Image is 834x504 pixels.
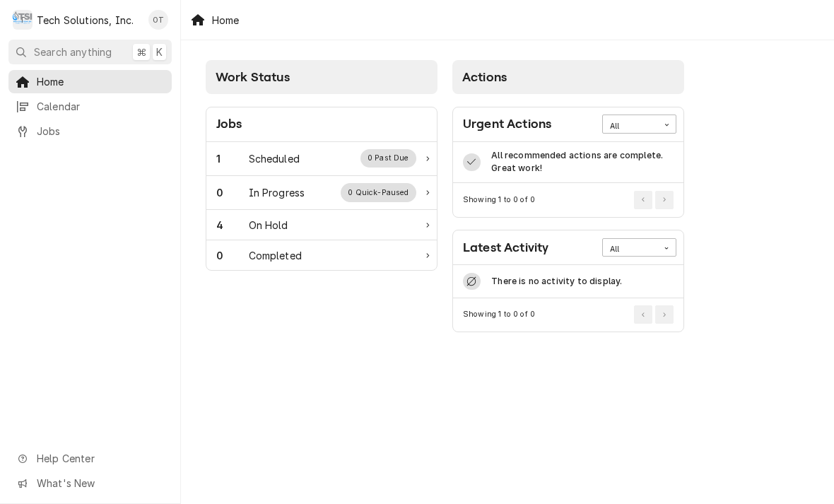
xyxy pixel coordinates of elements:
div: Tech Solutions, Inc.'s Avatar [13,10,33,30]
button: Go to Next Page [655,191,674,209]
div: Card Title [463,115,551,134]
div: All [610,244,651,255]
span: Home [37,74,165,89]
span: Work Status [216,70,290,84]
div: Work Status Count [216,151,249,166]
div: All [610,121,651,132]
div: Card: Jobs [206,107,437,271]
span: Actions [462,70,507,84]
div: Card: Urgent Actions [452,107,684,218]
div: Info Row [453,265,683,298]
a: Work Status [206,142,437,176]
div: Current Page Details [463,309,535,320]
a: Calendar [8,95,172,118]
span: Search anything [34,45,112,59]
span: What's New [37,476,163,491]
div: There is no activity to display. [491,275,622,288]
button: Search anything⌘K [8,40,172,64]
div: Work Status Title [249,185,305,200]
div: Card Header [206,107,437,142]
div: Dashboard [181,40,834,357]
div: Card Column: Actions [445,53,692,340]
div: Card Column Header [452,60,684,94]
div: Work Status Supplemental Data [360,149,417,168]
div: Work Status Count [216,185,249,200]
button: Go to Previous Page [634,191,652,209]
a: Jobs [8,119,172,143]
div: Card Title [463,238,548,257]
div: T [13,10,33,30]
a: Home [8,70,172,93]
div: Card Data Filter Control [602,115,676,133]
div: Card Column Content [206,94,437,271]
a: Work Status [206,240,437,270]
div: Card: Latest Activity [452,230,684,332]
div: Pagination Controls [632,305,674,324]
div: Info Row [453,142,683,184]
div: Card Footer: Pagination [453,183,683,216]
a: Work Status [206,210,437,240]
div: Card Data Filter Control [602,238,676,257]
div: Work Status Title [249,218,288,233]
div: Card Data [206,142,437,271]
div: Card Header [453,230,683,265]
span: Jobs [37,124,165,139]
div: Card Column Header [206,60,437,94]
div: Work Status Supplemental Data [341,183,416,201]
div: Card Data [453,142,683,184]
a: Work Status [206,176,437,210]
div: Card Title [216,115,242,134]
div: OT [148,10,168,30]
div: Tech Solutions, Inc. [37,13,134,28]
div: Card Column Content [452,94,684,332]
div: Current Page Details [463,194,535,206]
div: Card Footer: Pagination [453,298,683,332]
span: Help Center [37,451,163,466]
div: All recommended actions are complete. Great work! [491,149,674,175]
div: Work Status Count [216,248,249,263]
a: Go to Help Center [8,447,172,470]
div: Work Status Title [249,151,300,166]
div: Otis Tooley's Avatar [148,10,168,30]
span: K [156,45,163,59]
button: Go to Previous Page [634,305,652,324]
button: Go to Next Page [655,305,674,324]
a: Go to What's New [8,471,172,495]
div: Card Column: Work Status [199,53,445,340]
div: Card Data [453,265,683,298]
span: Calendar [37,99,165,114]
div: Work Status Count [216,218,249,233]
div: Pagination Controls [632,191,674,209]
span: ⌘ [136,45,146,59]
div: Card Header [453,107,683,142]
div: Work Status Title [249,248,302,263]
